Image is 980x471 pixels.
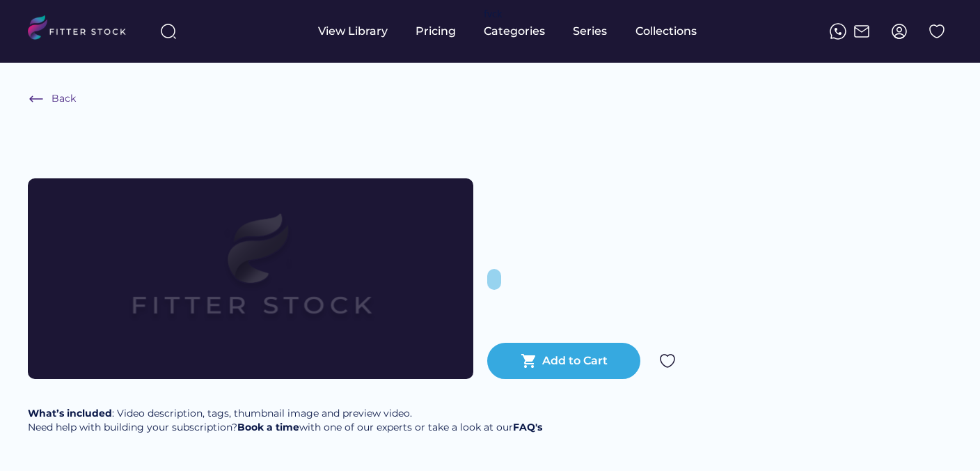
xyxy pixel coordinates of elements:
div: View Library [318,24,388,39]
img: Frame%2079%20%281%29.svg [72,178,429,379]
div: fvck [484,7,502,21]
div: Pricing [416,24,456,39]
div: Series [573,24,608,39]
a: Book a time [237,421,299,433]
div: : Video description, tags, thumbnail image and preview video. Need help with building your subscr... [28,407,542,434]
div: Add to Cart [542,353,608,369]
strong: What’s included [28,407,112,419]
img: LOGO.svg [28,15,138,44]
img: Group%201000002324%20%282%29.svg [928,23,945,40]
img: profile-circle.svg [891,23,908,40]
img: Group%201000002324.svg [659,353,676,369]
div: Back [52,92,76,106]
button: shopping_cart [521,353,537,369]
div: Categories [484,24,545,39]
img: meteor-icons_whatsapp%20%281%29.svg [830,23,846,40]
a: FAQ's [513,421,542,433]
img: search-normal%203.svg [160,23,177,40]
div: Collections [635,24,697,39]
img: Frame%2051.svg [853,23,870,40]
img: Frame%20%286%29.svg [28,91,45,107]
